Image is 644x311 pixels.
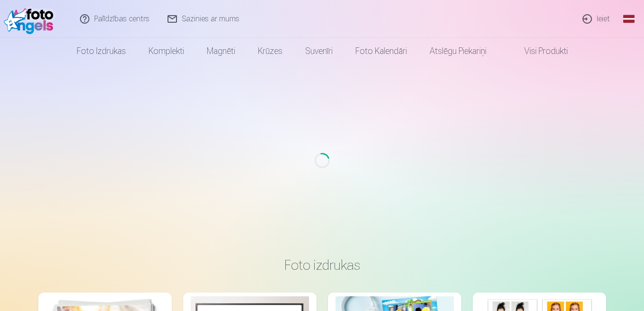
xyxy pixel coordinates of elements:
a: Krūzes [247,38,294,64]
a: Magnēti [195,38,247,64]
a: Foto izdrukas [65,38,137,64]
h3: Foto izdrukas [46,257,599,274]
a: Atslēgu piekariņi [418,38,498,64]
img: /v1 [4,4,58,34]
a: Suvenīri [294,38,344,64]
a: Komplekti [137,38,195,64]
a: Foto kalendāri [344,38,418,64]
a: Visi produkti [498,38,579,64]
